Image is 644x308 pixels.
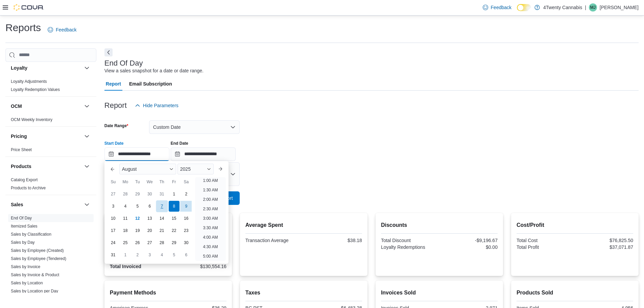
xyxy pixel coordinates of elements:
[83,132,91,140] button: Pricing
[11,273,59,277] a: Sales by Invoice & Product
[157,225,167,236] div: day-21
[5,21,41,34] h1: Reports
[11,201,81,208] button: Sales
[543,3,582,11] p: 4Twenty Cannabis
[11,272,59,278] span: Sales by Invoice & Product
[11,103,81,110] button: OCM
[132,99,181,112] button: Hide Parameters
[11,264,40,269] a: Sales by Invoice
[11,264,40,269] span: Sales by Invoice
[157,189,167,199] div: day-31
[104,59,143,67] h3: End Of Day
[180,166,191,172] span: 2025
[11,248,64,253] span: Sales by Employee (Created)
[440,238,498,243] div: -$9,196.67
[600,3,639,11] p: [PERSON_NAME]
[230,171,236,177] button: Open list of options
[440,244,498,250] div: $0.00
[157,250,167,260] div: day-4
[143,102,178,109] span: Hide Parameters
[11,79,47,84] span: Loyalty Adjustments
[169,264,226,269] div: $130,554.16
[110,289,226,297] h2: Payment Methods
[11,65,81,71] button: Loyalty
[381,289,498,297] h2: Invoices Sold
[108,225,119,236] div: day-17
[11,163,81,170] button: Products
[11,177,38,182] a: Catalog Export
[11,163,31,170] h3: Products
[200,176,220,185] li: 1:00 AM
[108,176,119,187] div: Su
[132,250,143,260] div: day-2
[83,102,91,110] button: OCM
[517,221,633,229] h2: Cost/Profit
[480,1,514,14] a: Feedback
[11,65,27,71] h3: Loyalty
[11,133,27,140] h3: Pricing
[120,176,131,187] div: Mo
[132,201,143,212] div: day-5
[215,164,226,174] button: Next month
[104,101,127,110] h3: Report
[195,177,226,261] ul: Time
[169,237,180,248] div: day-29
[11,256,66,261] span: Sales by Employee (Tendered)
[104,141,124,146] label: Start Date
[181,225,192,236] div: day-23
[129,77,172,91] span: Email Subscription
[157,237,167,248] div: day-28
[589,3,597,11] div: Mason John
[11,232,51,237] a: Sales by Classification
[14,4,44,11] img: Cova
[144,250,155,260] div: day-3
[45,23,79,37] a: Feedback
[200,243,220,251] li: 4:30 AM
[132,189,143,199] div: day-29
[83,162,91,170] button: Products
[245,221,362,229] h2: Average Spent
[108,213,119,224] div: day-10
[181,201,192,212] div: day-9
[169,213,180,224] div: day-15
[144,213,155,224] div: day-13
[11,87,60,92] span: Loyalty Redemption Values
[107,164,118,174] button: Previous Month
[11,103,22,110] h3: OCM
[108,201,119,212] div: day-3
[11,117,52,122] a: OCM Weekly Inventory
[144,201,155,212] div: day-6
[108,237,119,248] div: day-24
[157,176,167,187] div: Th
[132,176,143,187] div: Tu
[517,11,517,11] span: Dark Mode
[169,189,180,199] div: day-1
[106,77,121,91] span: Report
[11,79,47,84] a: Loyalty Adjustments
[169,250,180,260] div: day-5
[11,223,38,229] span: Itemized Sales
[590,3,596,11] span: MJ
[169,201,180,212] div: day-8
[517,238,574,243] div: Total Cost
[108,189,119,199] div: day-27
[104,67,204,74] div: View a sales snapshot for a date or date range.
[517,244,574,250] div: Total Profit
[11,280,43,286] span: Sales by Location
[11,232,51,237] span: Sales by Classification
[144,189,155,199] div: day-30
[11,288,58,294] span: Sales by Location per Day
[576,238,633,243] div: $76,825.50
[120,250,131,260] div: day-1
[381,221,498,229] h2: Discounts
[11,147,32,152] a: Price Sheet
[104,123,128,128] label: Date Range
[5,77,96,96] div: Loyalty
[200,214,220,222] li: 3:00 AM
[381,244,438,250] div: Loyalty Redemptions
[11,281,43,285] a: Sales by Location
[177,164,214,174] div: Button. Open the year selector. 2025 is currently selected.
[576,244,633,250] div: $37,071.87
[120,189,131,199] div: day-28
